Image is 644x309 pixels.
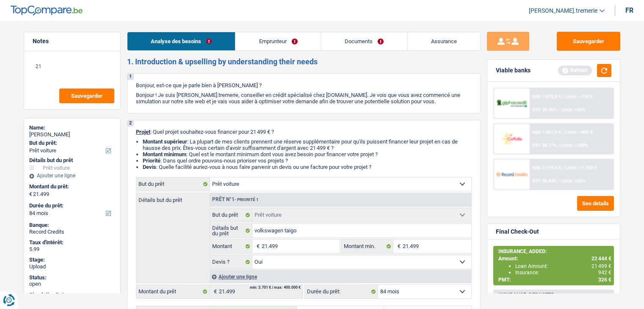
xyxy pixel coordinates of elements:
[29,173,115,179] div: Ajouter une ligne
[136,92,472,105] p: Bonjour ! Je suis [PERSON_NAME].tremerie, conseiller en crédit spécialisé chez [DOMAIN_NAME]. Je ...
[498,292,611,298] div: INSURANCE, DEDUCTED:
[515,263,611,269] div: Loan Amount:
[59,88,114,103] button: Sauvegarder
[71,93,102,99] span: Sauvegarder
[252,240,262,253] span: €
[11,6,83,16] img: TopCompare Logo
[29,281,115,287] div: open
[558,178,560,184] span: /
[558,107,560,113] span: /
[29,157,115,164] div: Détails but du prêt
[532,178,557,184] span: DTI: 35.44%
[136,129,472,135] p: : Quel projet souhaitez-vous financer pour 21 499 € ?
[561,143,588,148] span: Limit: <100%
[210,197,261,202] div: Prêt n°1
[29,229,115,235] div: Record Credits
[532,107,557,113] span: DTI: 38.46%
[136,129,150,135] span: Projet
[136,177,210,191] label: But du prêt
[29,292,115,298] div: Simulation Date:
[29,124,115,131] div: Name:
[561,178,586,184] span: Limit: <65%
[515,270,611,276] div: Insurance:
[29,131,115,138] div: [PERSON_NAME]
[33,38,112,45] h5: Notes
[529,7,597,14] span: [PERSON_NAME].tremerie
[321,32,407,50] a: Documents
[496,166,528,182] img: Record Credits
[143,151,472,157] li: : Quel est le montant minimum dont vous avez besoin pour financer votre projet ?
[598,270,611,276] span: 942 €
[210,240,253,253] label: Montant
[532,165,561,171] span: NAI: 2 119,5 €
[407,32,480,50] a: Assurance
[143,157,160,164] strong: Priorité
[127,120,134,127] div: 2
[29,202,113,209] label: Durée du prêt:
[29,246,115,253] div: 5.99
[305,285,378,298] label: Durée du prêt:
[532,130,561,135] span: NAI: 1 861,5 €
[143,157,472,164] li: : Dans quel ordre pouvons-nous prioriser vos projets ?
[562,130,564,135] span: /
[29,274,115,281] div: Status:
[29,222,115,229] div: Banque:
[565,165,597,171] span: Limit: >1.153 €
[127,32,235,50] a: Analyse des besoins
[561,107,586,113] span: Limit: <60%
[136,285,210,298] label: Montant du prêt
[591,263,611,269] span: 21 499 €
[210,224,253,237] label: Détails but du prêt
[235,197,259,202] span: - Priorité 1
[532,94,561,99] span: NAI: 1 870,8 €
[565,94,593,99] span: Limit: >750 €
[598,277,611,283] span: 326 €
[29,140,113,146] label: But du prêt:
[210,285,219,298] span: €
[250,286,301,290] div: min: 3.701 € / max: 400.000 €
[127,74,134,80] div: 1
[210,270,471,283] div: Ajouter une ligne
[143,164,156,170] span: Devis
[496,228,539,235] div: Final Check-Out
[496,67,531,74] div: Viable banks
[29,191,32,198] span: €
[235,32,321,50] a: Emprunteur
[496,131,528,146] img: Cofidis
[127,57,481,66] h2: 1. Introduction & upselling by understanding their needs
[562,94,564,99] span: /
[498,256,611,262] div: Amount:
[29,257,115,263] div: Stage:
[342,240,393,253] label: Montant min.
[522,4,605,18] a: [PERSON_NAME].tremerie
[532,143,557,148] span: DTI: 38.77%
[565,130,593,135] span: Limit: >800 €
[577,196,614,211] button: See details
[558,66,592,75] div: Refresh
[143,138,472,151] li: : La plupart de mes clients prennent une réserve supplémentaire pour qu'ils puissent financer leu...
[136,82,472,88] p: Bonjour, est-ce que je parle bien à [PERSON_NAME] ?
[29,183,113,190] label: Montant du prêt:
[210,208,253,222] label: But du prêt
[136,193,210,203] label: Détails but du prêt
[496,99,528,108] img: AlphaCredit
[210,255,253,269] label: Devis ?
[143,138,187,145] strong: Montant supérieur
[558,143,560,148] span: /
[591,256,611,262] span: 22 444 €
[625,6,633,14] div: fr
[498,248,611,254] div: INSURANCE, ADDED:
[562,165,564,171] span: /
[29,263,115,270] div: Upload
[498,277,611,283] div: PMT:
[143,151,186,157] strong: Montant minimum
[29,239,115,246] div: Taux d'intérêt:
[557,32,620,51] button: Sauvegarder
[143,164,472,170] li: : Quelle facilité auriez-vous à nous faire parvenir un devis ou une facture pour votre projet ?
[393,240,403,253] span: €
